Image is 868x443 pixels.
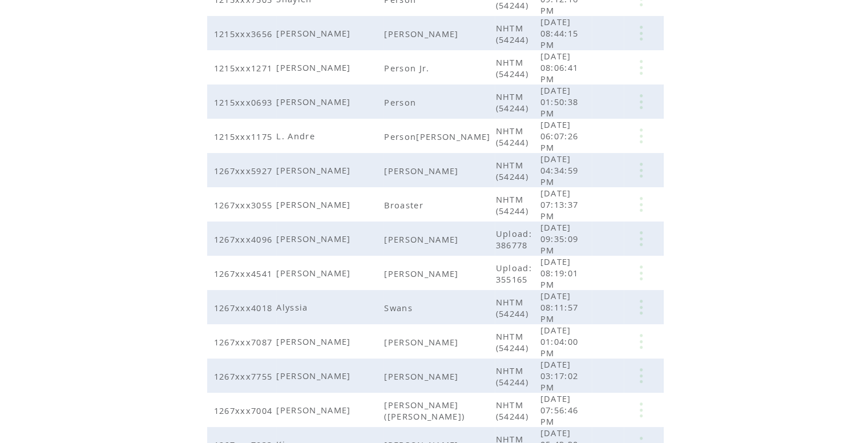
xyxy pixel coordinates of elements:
[540,324,579,359] span: [DATE] 01:04:00 PM
[540,119,579,153] span: [DATE] 06:07:26 PM
[384,28,461,39] span: [PERSON_NAME]
[214,62,276,74] span: 1215xxx1271
[276,336,353,347] span: [PERSON_NAME]
[214,336,276,348] span: 1267xxx7087
[276,233,353,244] span: [PERSON_NAME]
[214,28,276,39] span: 1215xxx3656
[276,267,353,279] span: [PERSON_NAME]
[496,159,531,182] span: NHTM (54244)
[496,22,531,45] span: NHTM (54244)
[214,233,276,245] span: 1267xxx4096
[540,256,579,290] span: [DATE] 08:19:01 PM
[496,399,531,422] span: NHTM (54244)
[540,221,579,256] span: [DATE] 09:35:09 PM
[276,199,353,210] span: [PERSON_NAME]
[540,84,579,119] span: [DATE] 01:50:38 PM
[496,331,531,353] span: NHTM (54244)
[276,96,353,107] span: [PERSON_NAME]
[384,336,461,348] span: [PERSON_NAME]
[384,96,419,108] span: Person
[214,165,276,176] span: 1267xxx5927
[540,290,579,324] span: [DATE] 08:11:57 PM
[540,187,579,221] span: [DATE] 07:13:37 PM
[214,302,276,313] span: 1267xxx4018
[384,399,467,422] span: [PERSON_NAME] ([PERSON_NAME])
[276,27,353,39] span: [PERSON_NAME]
[384,268,461,279] span: [PERSON_NAME]
[496,194,531,216] span: NHTM (54244)
[214,370,276,382] span: 1267xxx7755
[384,199,426,211] span: Broaster
[384,233,461,245] span: [PERSON_NAME]
[496,91,531,114] span: NHTM (54244)
[384,165,461,176] span: [PERSON_NAME]
[496,57,531,79] span: NHTM (54244)
[276,62,353,73] span: [PERSON_NAME]
[214,131,276,142] span: 1215xxx1175
[496,365,531,388] span: NHTM (54244)
[276,130,318,142] span: L. Andre
[384,370,461,382] span: [PERSON_NAME]
[496,262,532,285] span: Upload: 355165
[384,62,432,74] span: Person Jr.
[214,96,276,108] span: 1215xxx0693
[276,164,353,176] span: [PERSON_NAME]
[496,296,531,319] span: NHTM (54244)
[276,301,310,313] span: Alyssia
[384,131,493,142] span: Person[PERSON_NAME]
[540,359,579,393] span: [DATE] 03:17:02 PM
[540,153,579,187] span: [DATE] 04:34:59 PM
[214,405,276,416] span: 1267xxx7004
[496,125,531,148] span: NHTM (54244)
[496,228,532,251] span: Upload: 386778
[540,16,579,50] span: [DATE] 08:44:15 PM
[276,370,353,381] span: [PERSON_NAME]
[540,50,579,84] span: [DATE] 08:06:41 PM
[276,404,353,416] span: [PERSON_NAME]
[214,199,276,211] span: 1267xxx3055
[214,268,276,279] span: 1267xxx4541
[384,302,415,313] span: Swans
[540,393,579,427] span: [DATE] 07:56:46 PM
